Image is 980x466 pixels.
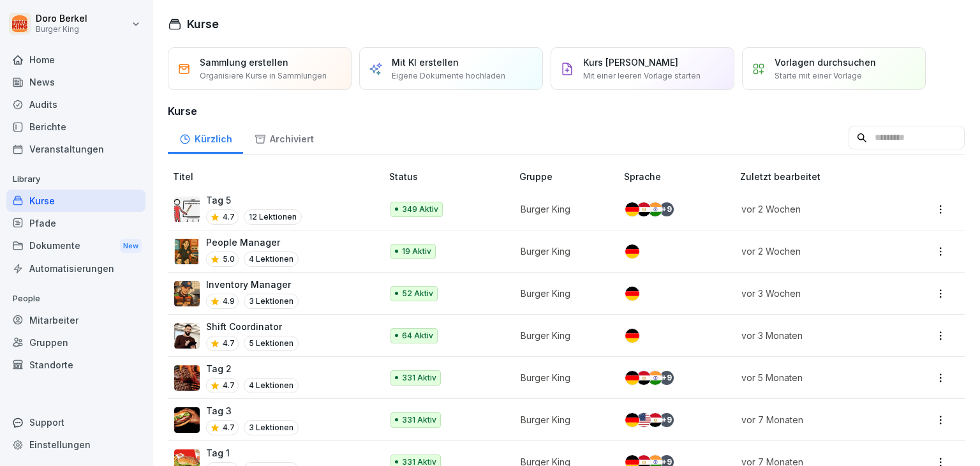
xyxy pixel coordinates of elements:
[206,362,299,375] p: Tag 2
[168,103,965,119] h3: Kurse
[174,281,200,306] img: o1h5p6rcnzw0lu1jns37xjxx.png
[223,296,235,307] p: 4.9
[6,190,145,212] a: Kurse
[392,56,459,69] p: Mit KI erstellen
[583,56,678,69] p: Kurs [PERSON_NAME]
[402,288,433,299] p: 52 Aktiv
[741,371,892,384] p: vor 5 Monaten
[521,244,604,258] p: Burger King
[740,170,907,183] p: Zuletzt bearbeitet
[637,202,651,216] img: eg.svg
[775,56,876,69] p: Vorlagen durchsuchen
[243,121,325,154] a: Archiviert
[741,329,892,342] p: vor 3 Monaten
[521,287,604,300] p: Burger King
[244,336,299,351] p: 5 Lektionen
[625,244,639,259] img: de.svg
[223,211,235,223] p: 4.7
[402,372,436,384] p: 331 Aktiv
[741,244,892,258] p: vor 2 Wochen
[521,202,604,216] p: Burger King
[223,422,235,433] p: 4.7
[6,234,145,258] div: Dokumente
[660,371,674,385] div: + 9
[402,330,433,342] p: 64 Aktiv
[200,70,327,82] p: Organisiere Kurse in Sammlungen
[625,371,639,385] img: de.svg
[6,354,145,376] a: Standorte
[521,329,604,342] p: Burger King
[174,323,200,349] img: q4kvd0p412g56irxfxn6tm8s.png
[244,209,302,225] p: 12 Lektionen
[120,239,142,253] div: New
[168,121,243,154] a: Kürzlich
[36,13,87,24] p: Doro Berkel
[389,170,514,183] p: Status
[223,253,235,265] p: 5.0
[6,289,145,309] p: People
[36,25,87,34] p: Burger King
[583,70,701,82] p: Mit einer leeren Vorlage starten
[660,413,674,427] div: + 9
[6,234,145,258] a: DokumenteNew
[6,257,145,280] a: Automatisierungen
[625,329,639,343] img: de.svg
[521,413,604,426] p: Burger King
[6,138,145,160] a: Veranstaltungen
[637,371,651,385] img: eg.svg
[173,170,384,183] p: Titel
[6,93,145,116] a: Audits
[402,414,436,426] p: 331 Aktiv
[402,204,438,215] p: 349 Aktiv
[741,287,892,300] p: vor 3 Wochen
[6,169,145,190] p: Library
[244,420,299,435] p: 3 Lektionen
[244,294,299,309] p: 3 Lektionen
[6,116,145,138] a: Berichte
[625,413,639,427] img: de.svg
[223,380,235,391] p: 4.7
[648,371,662,385] img: in.svg
[6,71,145,93] a: News
[244,378,299,393] p: 4 Lektionen
[174,197,200,222] img: vy1vuzxsdwx3e5y1d1ft51l0.png
[244,252,299,267] p: 4 Lektionen
[6,212,145,234] a: Pfade
[206,236,299,249] p: People Manager
[741,202,892,216] p: vor 2 Wochen
[174,365,200,391] img: hzkj8u8nkg09zk50ub0d0otk.png
[6,433,145,456] a: Einstellungen
[206,278,299,291] p: Inventory Manager
[519,170,619,183] p: Gruppe
[6,309,145,331] a: Mitarbeiter
[174,239,200,264] img: xc3x9m9uz5qfs93t7kmvoxs4.png
[775,70,862,82] p: Starte mit einer Vorlage
[6,49,145,71] a: Home
[637,413,651,427] img: us.svg
[648,202,662,216] img: in.svg
[660,202,674,216] div: + 9
[392,70,505,82] p: Eigene Dokumente hochladen
[6,331,145,354] a: Gruppen
[206,404,299,417] p: Tag 3
[206,193,302,207] p: Tag 5
[187,15,219,33] h1: Kurse
[6,411,145,433] div: Support
[206,446,299,460] p: Tag 1
[200,56,288,69] p: Sammlung erstellen
[206,320,299,333] p: Shift Coordinator
[625,287,639,301] img: de.svg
